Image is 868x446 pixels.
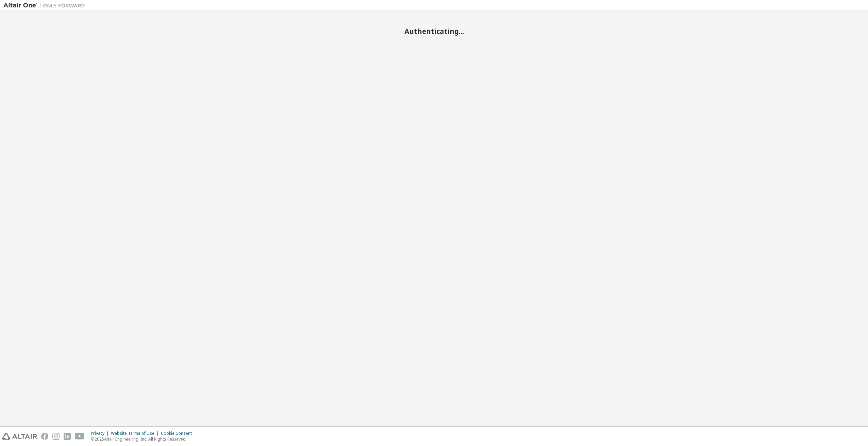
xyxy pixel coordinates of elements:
img: youtube.svg [75,433,85,440]
img: instagram.svg [52,433,60,440]
img: linkedin.svg [64,433,71,440]
h2: Authenticating... [3,27,865,36]
img: altair_logo.svg [2,433,37,440]
p: © 2025 Altair Engineering, Inc. All Rights Reserved. [91,436,196,442]
div: Cookie Consent [161,431,196,436]
img: Altair One [3,2,88,9]
div: Privacy [91,431,111,436]
img: facebook.svg [41,433,48,440]
div: Website Terms of Use [111,431,161,436]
